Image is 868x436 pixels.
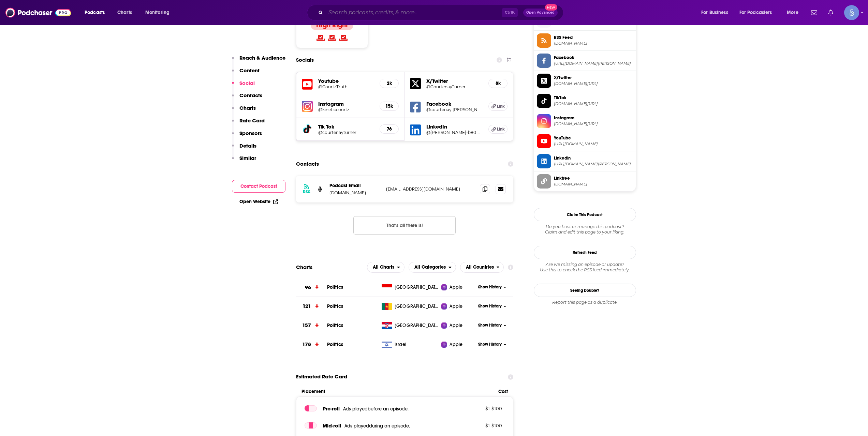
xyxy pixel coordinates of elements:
button: Refresh Feed [534,246,636,259]
h5: 2k [385,80,393,86]
a: @CourtenayTurner [426,84,483,89]
span: Apple [450,284,462,291]
span: Apple [450,322,462,329]
span: For Business [701,8,728,17]
button: Details [232,142,256,155]
a: Politics [327,322,343,328]
h2: Countries [460,262,504,273]
span: tiktok.com/@courtenayturner [554,101,633,106]
span: Logged in as Spiral5-G1 [844,5,859,20]
div: Report this page as a duplicate. [534,300,636,305]
a: RSS Feed[DOMAIN_NAME] [537,33,633,48]
span: Podcasts [85,8,105,17]
a: Link [488,125,507,134]
a: Facebook[URL][DOMAIN_NAME][PERSON_NAME] [537,54,633,68]
span: Politics [327,284,343,290]
h5: @[PERSON_NAME]-b801815 [426,130,483,135]
button: Reach & Audience [232,55,285,67]
a: Podchaser - Follow, Share and Rate Podcasts [5,6,71,19]
span: X/Twitter [554,75,633,81]
h5: X/Twitter [426,78,483,84]
span: Cost [498,389,508,394]
span: Mid -roll [323,422,341,429]
h3: 121 [303,302,311,310]
span: Placement [301,389,493,394]
button: open menu [696,7,737,18]
span: Ctrl K [502,8,518,17]
span: Show History [478,322,502,328]
h5: 8k [494,80,502,86]
div: Search podcasts, credits, & more... [313,5,570,20]
span: For Podcasters [739,8,772,17]
span: Do you host or manage this podcast? [534,224,636,229]
a: @CourtzTruth [318,84,374,89]
span: Indonesia [395,284,439,291]
h3: 157 [302,321,311,329]
p: Charts [239,105,256,111]
span: https://www.linkedin.com/in/courtenay-turner-b801815 [554,162,633,167]
a: Israel [379,341,441,348]
a: @courtenayturner [318,130,374,135]
a: X/Twitter[DOMAIN_NAME][URL] [537,74,633,88]
a: Link [488,102,507,111]
p: Podcast Email [329,183,381,189]
a: Open Website [239,199,278,205]
a: Instagram[DOMAIN_NAME][URL] [537,114,633,128]
span: twitter.com/CourtenayTurner [554,81,633,86]
a: Seeing Double? [534,284,636,297]
button: Claim This Podcast [534,208,636,221]
button: Rate Card [232,117,265,130]
a: Charts [113,7,136,18]
h2: Contacts [296,157,319,170]
button: Show History [476,303,509,309]
p: $ 1 - $ 100 [458,406,502,411]
span: Show History [478,342,502,347]
h5: @courtenay.[PERSON_NAME].1 [426,107,483,112]
p: Reach & Audience [239,55,285,61]
button: open menu [141,7,178,18]
button: Social [232,80,255,92]
h3: 96 [305,284,311,291]
button: Show History [476,284,509,290]
span: New [545,4,557,11]
a: Show notifications dropdown [825,7,836,18]
h5: @kineticcourtz [318,107,374,112]
a: Apple [441,322,476,329]
span: All Countries [466,265,494,270]
span: Politics [327,303,343,309]
p: Sponsors [239,130,262,136]
button: open menu [409,262,456,273]
button: Show profile menu [844,5,859,20]
a: 96 [296,278,327,297]
a: Apple [441,303,476,310]
span: Link [497,104,505,109]
span: Show History [478,303,502,309]
span: https://www.facebook.com/courtenay.turner.1 [554,61,633,66]
span: Ads played before an episode . [343,406,409,412]
h5: Youtube [318,78,374,84]
p: Contacts [239,92,262,99]
span: Israel [395,341,406,348]
p: [EMAIL_ADDRESS][DOMAIN_NAME] [386,186,475,192]
div: Are we missing an episode or update? Use this to check the RSS feed immediately. [534,262,636,273]
p: Social [239,80,255,86]
span: Instagram [554,115,633,121]
a: Apple [441,284,476,291]
button: Charts [232,105,256,117]
h2: Socials [296,54,314,66]
span: Facebook [554,55,633,61]
div: Claim and edit this page to your liking. [534,224,636,235]
a: [GEOGRAPHIC_DATA] [379,322,441,329]
span: Estimated Rate Card [296,370,347,383]
a: Politics [327,342,343,347]
button: Show History [476,342,509,347]
h5: LinkedIn [426,123,483,130]
p: Rate Card [239,117,265,124]
button: Similar [232,155,256,167]
a: Show notifications dropdown [808,7,820,18]
button: open menu [782,7,807,18]
a: Linktree[DOMAIN_NAME] [537,174,633,189]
